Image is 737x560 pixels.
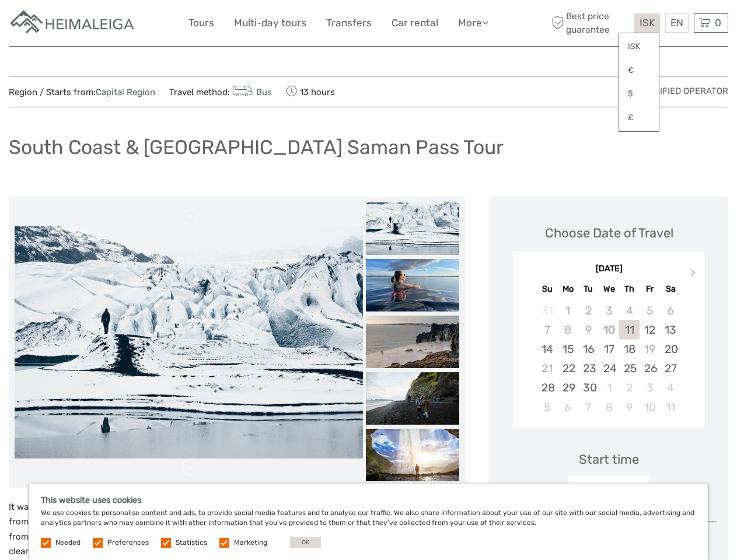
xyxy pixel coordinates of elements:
span: 0 [713,17,723,29]
div: [DATE] [513,263,705,275]
div: Th [619,281,640,297]
div: Not available Sunday, August 31st, 2025 [537,301,557,320]
div: month 2025-09 [516,301,701,417]
div: Choose Tuesday, September 23rd, 2025 [578,359,599,378]
img: 8ff50d7d08554d2ca5b268e874a0cca1_slider_thumbnail.jpg [366,202,459,255]
div: Tu [578,281,599,297]
span: ISK [640,17,655,29]
div: Choose Tuesday, September 16th, 2025 [578,339,599,359]
div: Choose Friday, September 12th, 2025 [640,320,660,339]
div: Choose Friday, September 26th, 2025 [640,359,660,378]
div: Choose Thursday, September 18th, 2025 [619,339,640,359]
div: Choose Thursday, October 2nd, 2025 [619,378,640,397]
h1: South Coast & [GEOGRAPHIC_DATA] Saman Pass Tour [9,135,504,159]
div: Choose Date of Travel [545,224,673,242]
div: Su [537,281,557,297]
div: Fr [640,281,660,297]
a: Capital Region [96,87,155,97]
div: Not available Wednesday, September 3rd, 2025 [599,301,619,320]
div: Not available Sunday, September 7th, 2025 [537,320,557,339]
div: Mo [558,281,578,297]
img: 49051187b0b7471688870f92d21f96e0_slider_thumbnail.jpg [366,372,459,425]
div: Choose Wednesday, October 1st, 2025 [599,378,619,397]
div: Choose Wednesday, October 8th, 2025 [599,398,619,417]
div: Choose Thursday, October 9th, 2025 [619,398,640,417]
a: Bus [230,87,272,97]
div: Not available Tuesday, September 2nd, 2025 [578,301,599,320]
div: Choose Sunday, September 14th, 2025 [537,339,557,359]
p: We're away right now. Please check back later! [16,20,132,30]
span: Verified Operator [643,85,728,97]
div: Not available Friday, September 5th, 2025 [640,301,660,320]
a: Transfers [326,15,372,32]
button: OK [290,537,321,548]
img: 433962c24ab143ad948f18836763b54b_slider_thumbnail.jpg [366,429,459,481]
div: Choose Saturday, September 27th, 2025 [660,359,680,378]
a: € [619,60,659,81]
div: Not available Friday, September 19th, 2025 [640,339,660,359]
div: Choose Sunday, October 5th, 2025 [537,398,557,417]
div: EN [665,13,689,33]
a: Car rental [392,15,438,32]
div: Choose Friday, October 10th, 2025 [640,398,660,417]
div: Choose Thursday, September 25th, 2025 [619,359,640,378]
a: Tours [188,15,214,32]
label: Preferences [107,538,149,548]
img: Apartments in Reykjavik [9,9,137,37]
span: Travel method: [169,83,272,100]
div: We use cookies to personalise content and ads, to provide social media features and to analyse ou... [29,484,708,560]
a: ISK [619,36,659,57]
div: Choose Saturday, September 13th, 2025 [660,320,680,339]
p: It was Led Zeppelin who once sang about [GEOGRAPHIC_DATA] “We come from the land of the ice and s... [9,500,465,559]
img: 6ca51bc300c747d19571711d9550aa66_slider_thumbnail.jpg [366,316,459,368]
div: Choose Tuesday, September 30th, 2025 [578,378,599,397]
a: $ [619,83,659,104]
div: Not available Wednesday, September 10th, 2025 [599,320,619,339]
span: 13 hours [286,83,335,100]
span: Region / Starts from: [9,86,155,99]
span: Best price guarantee [549,10,631,36]
div: Choose Thursday, September 11th, 2025 [619,320,640,339]
div: We [599,281,619,297]
div: Choose Monday, September 22nd, 2025 [558,359,578,378]
div: Choose Saturday, September 20th, 2025 [660,339,680,359]
div: Choose Tuesday, October 7th, 2025 [578,398,599,417]
div: Not available Monday, September 1st, 2025 [558,301,578,320]
div: Choose Wednesday, September 24th, 2025 [599,359,619,378]
label: Statistics [176,538,207,548]
img: 8ff50d7d08554d2ca5b268e874a0cca1_main_slider.jpg [15,226,363,459]
div: Sa [660,281,680,297]
div: Not available Sunday, September 21st, 2025 [537,359,557,378]
div: Start time [579,450,639,468]
div: Choose Saturday, October 11th, 2025 [660,398,680,417]
div: Choose Monday, September 29th, 2025 [558,378,578,397]
div: Choose Monday, September 15th, 2025 [558,339,578,359]
a: £ [619,107,659,128]
div: Not available Tuesday, September 9th, 2025 [578,320,599,339]
img: e61b5d43fdeb4ca6826cb1bd74f763cf_slider_thumbnail.jpeg [366,259,459,311]
div: Choose Saturday, October 4th, 2025 [660,378,680,397]
div: Choose Sunday, September 28th, 2025 [537,378,557,397]
label: Needed [55,538,81,548]
div: Not available Monday, September 8th, 2025 [558,320,578,339]
h5: This website uses cookies [41,495,696,505]
div: Choose Friday, October 3rd, 2025 [640,378,660,397]
div: Choose Monday, October 6th, 2025 [558,398,578,417]
div: Choose Wednesday, September 17th, 2025 [599,339,619,359]
div: Not available Thursday, September 4th, 2025 [619,301,640,320]
button: Next Month [685,266,704,285]
button: Open LiveChat chat widget [134,18,148,32]
a: Multi-day tours [234,15,306,32]
div: Not available Saturday, September 6th, 2025 [660,301,680,320]
label: Marketing [234,538,267,548]
div: 08:00 [568,475,650,502]
a: More [458,15,488,32]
